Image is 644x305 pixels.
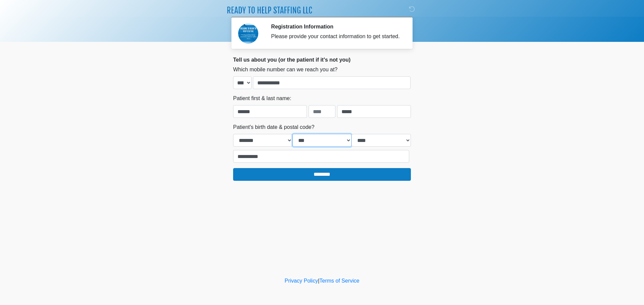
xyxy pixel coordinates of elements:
label: Patient's birth date & postal code? [233,123,314,131]
label: Patient first & last name: [233,94,291,102]
h2: Registration Information [271,23,401,30]
label: Which mobile number can we reach you at? [233,66,337,74]
img: Agent Avatar [238,23,258,44]
a: | [318,278,319,284]
a: Terms of Service [319,278,359,284]
div: Please provide your contact information to get started. [271,32,401,41]
a: Privacy Policy [285,278,318,284]
img: Ready To Help Staffing Logo [226,5,312,14]
h2: Tell us about you (or the patient if it's not you) [233,57,411,63]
